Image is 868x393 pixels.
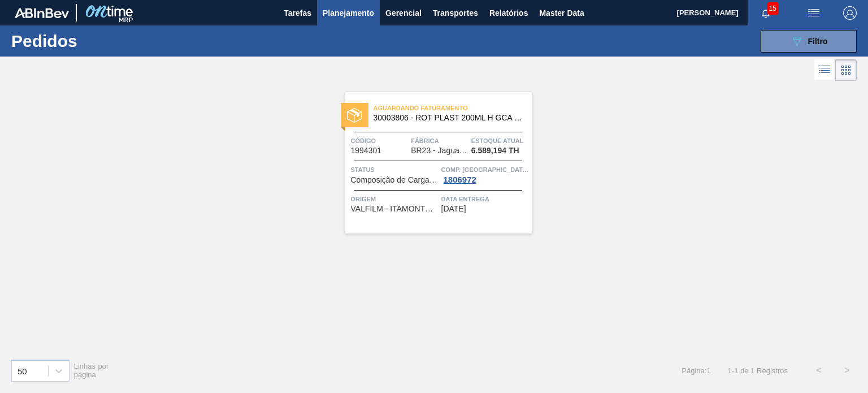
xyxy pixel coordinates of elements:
span: 6.589,194 TH [471,146,519,155]
span: Tarefas [284,6,311,20]
button: < [805,356,833,385]
span: Comp. Carga [441,164,529,175]
div: 1806972 [441,175,479,184]
span: Fábrica [411,135,468,146]
span: Transportes [433,6,478,20]
span: Status [351,164,439,175]
img: TNhmsLtSVTkK8tSr43FrP2fwEKptu5GPRR3wAAAABJRU5ErkJggg== [15,8,69,18]
button: Notificações [748,5,784,21]
span: Data entrega [441,193,529,205]
span: Aguardando Faturamento [374,102,532,114]
button: > [833,356,861,385]
img: userActions [807,6,821,20]
div: 50 [18,366,27,375]
h1: Pedidos [11,34,173,47]
a: Comp. [GEOGRAPHIC_DATA]1806972 [441,164,529,184]
span: Planejamento [323,6,374,20]
button: Filtro [761,30,857,53]
div: Visão em Cards [835,59,857,81]
span: Gerencial [385,6,422,20]
span: Composição de Carga Aceita [351,176,439,184]
a: statusAguardando Faturamento30003806 - ROT PLAST 200ML H GCA NIV22Código1994301FábricaBR23 - Jagu... [337,92,532,234]
span: 30003806 - ROT PLAST 200ML H GCA NIV22 [374,114,523,122]
span: VALFILM - ITAMONTE (MG) [351,205,439,213]
span: Relatórios [489,6,528,20]
img: status [347,108,362,123]
div: Visão em Lista [814,59,835,81]
span: 1994301 [351,146,382,155]
span: Código [351,135,409,146]
span: Origem [351,193,439,205]
span: Página : 1 [682,366,710,375]
span: BR23 - Jaguariúna [411,146,467,155]
img: Logout [843,6,857,20]
span: 08/09/2025 [441,205,466,213]
span: Filtro [808,37,828,46]
span: Linhas por página [74,362,109,379]
span: Estoque atual [471,135,529,146]
span: Master Data [539,6,584,20]
span: 1 - 1 de 1 Registros [728,366,788,375]
span: 15 [767,2,779,15]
